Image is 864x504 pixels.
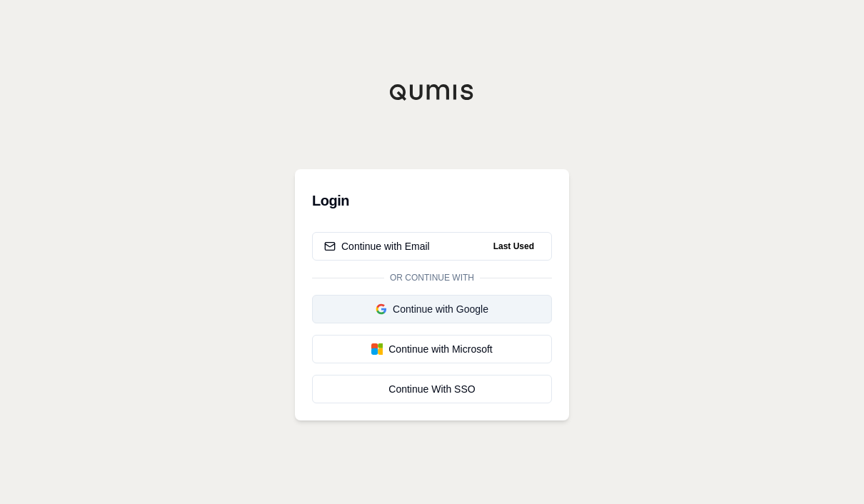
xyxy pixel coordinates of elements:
[312,186,552,215] h3: Login
[389,84,475,101] img: Qumis
[312,335,552,363] button: Continue with Microsoft
[324,382,540,396] div: Continue With SSO
[384,272,480,283] span: Or continue with
[312,375,552,403] a: Continue With SSO
[324,239,430,253] div: Continue with Email
[312,232,552,261] button: Continue with EmailLast Used
[312,295,552,323] button: Continue with Google
[324,342,540,356] div: Continue with Microsoft
[488,238,540,255] span: Last Used
[324,302,540,316] div: Continue with Google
